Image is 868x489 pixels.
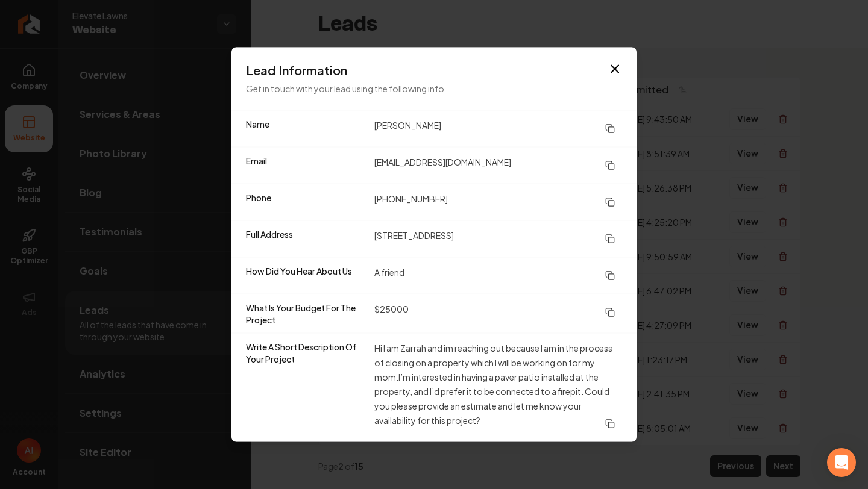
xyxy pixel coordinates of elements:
[374,265,622,287] dd: A friend
[246,228,365,250] dt: Full Address
[246,265,365,287] dt: How Did You Hear About Us
[246,118,365,140] dt: Name
[374,341,622,435] dd: Hi I am Zarrah and im reaching out because I am in the process of closing on a property which I w...
[374,155,622,176] dd: [EMAIL_ADDRESS][DOMAIN_NAME]
[374,118,622,140] dd: [PERSON_NAME]
[374,228,622,250] dd: [STREET_ADDRESS]
[246,192,365,213] dt: Phone
[374,302,622,326] dd: $25000
[246,155,365,176] dt: Email
[374,192,622,213] dd: [PHONE_NUMBER]
[246,341,365,435] dt: Write A Short Description Of Your Project
[246,62,622,79] h3: Lead Information
[246,302,365,326] dt: What Is Your Budget For The Project
[246,81,622,96] p: Get in touch with your lead using the following info.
